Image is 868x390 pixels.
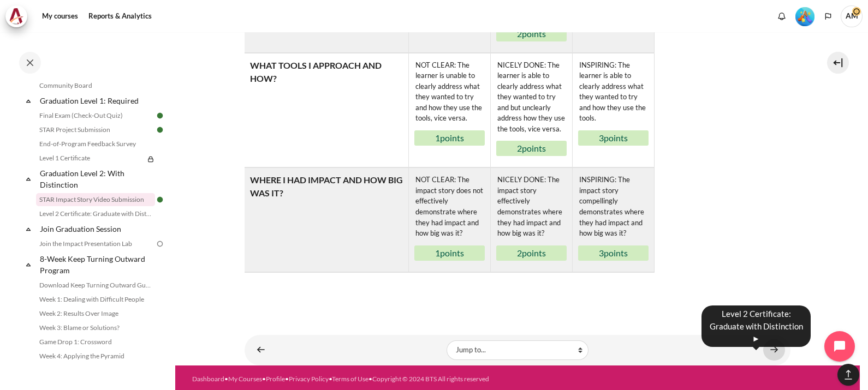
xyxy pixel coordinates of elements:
a: Reports & Analytics [85,5,156,27]
div: • • • • • [192,374,550,384]
div: INSPIRING: The impact story compellingly demonstrates where they had impact and how big was it? [578,173,649,239]
td: Criterion WHERE I HAD IMPACT AND HOW BIG WAS IT? [245,167,408,272]
div: NOT CLEAR: The learner is unable to clearly address what they wanted to try and how they use the ... [414,59,485,125]
a: Week 1: Dealing with Difficult People [36,293,155,306]
a: 8-Week Keep Turning Outward Program [38,251,155,278]
span: Collapse [23,95,34,106]
span: 1 [435,133,440,143]
div: points [496,245,567,261]
div: points [578,245,649,261]
td: Criterion WHAT TOOLS I APPROACH AND HOW? [245,53,408,168]
td: Level INSPIRING: The impact story compellingly demonstrates where they had impact and how big was... [572,168,654,271]
div: points [414,130,485,146]
img: Done [155,125,165,135]
div: Level #5 [795,6,815,26]
a: STAR Project Submission [36,123,155,136]
a: Graduation Level 2: With Distinction [38,166,155,192]
a: Week 3: Blame or Solutions? [36,321,155,334]
a: Level 2 Certificate: Graduate with Distinction [36,207,155,220]
img: Level #5 [795,7,815,26]
a: Terms of Use [332,375,368,383]
span: AM [841,5,863,27]
tr: Levels group [408,53,654,167]
span: Collapse [23,224,34,235]
td: Level NOT CLEAR: The learner is unable to clearly address what they wanted to try and how they us... [408,53,490,167]
a: Game Drop 1: Crossword [36,335,155,349]
a: User menu [841,5,863,27]
a: ◄ End-of-Program Feedback Survey [250,339,272,361]
a: Week 2: Results Over Image [36,307,155,320]
a: My courses [38,5,82,27]
div: NOT CLEAR: The impact story does not effectively demonstrate where they had impact and how big wa... [414,173,485,239]
span: 2 [517,28,522,39]
a: Join Graduation Session [38,221,155,236]
div: Show notification window with no new notifications [774,8,790,25]
a: Community Board [36,79,155,92]
div: points [578,130,649,146]
a: Week 4: Applying the Pyramid [36,350,155,363]
img: Architeck [9,8,24,25]
span: 2 [517,248,522,258]
a: My Courses [228,375,262,383]
a: Privacy Policy [289,375,329,383]
img: Done [155,195,165,205]
img: Done [155,111,165,121]
a: Level #5 [791,6,819,26]
span: 3 [599,133,604,143]
a: STAR Impact Story Video Submission [36,193,155,206]
span: 1 [435,248,440,258]
a: Graduation Level 1: Required [38,93,155,108]
a: Final Exam (Check-Out Quiz) [36,109,155,122]
div: points [414,245,485,261]
div: NICELY DONE: The learner is able to clearly address what they wanted to try and but unclearly add... [496,59,567,136]
a: Copyright © 2024 BTS All rights reserved [372,375,489,383]
tr: Levels group [408,168,654,271]
div: INSPIRING: The learner is able to clearly address what they wanted to try and how they use the to... [578,59,649,125]
button: Languages [820,8,836,25]
div: Level 2 Certificate: Graduate with Distinction ► [701,305,811,347]
td: Level INSPIRING: The learner is able to clearly address what they wanted to try and how they use ... [572,53,654,167]
img: To do [155,239,165,249]
span: Collapse [23,173,34,184]
a: Level 1 Certificate [36,152,144,165]
td: Level NOT CLEAR: The impact story does not effectively demonstrate where they had impact and how ... [408,168,490,271]
td: Level NICELY DONE: The impact story effectively demonstrates where they had impact and how big wa... [490,168,572,271]
span: 2 [517,143,522,153]
a: Architeck Architeck [5,5,33,27]
a: Profile [266,375,285,383]
span: 3 [599,248,604,258]
a: Dashboard [192,375,224,383]
span: Collapse [23,259,34,270]
div: points [496,141,567,156]
button: [[backtotopbutton]] [837,364,859,386]
a: End-of-Program Feedback Survey [36,137,155,151]
div: points [496,26,567,41]
a: Join the Impact Presentation Lab [36,237,155,250]
div: NICELY DONE: The impact story effectively demonstrates where they had impact and how big was it? [496,173,567,239]
td: Level NICELY DONE: The learner is able to clearly address what they wanted to try and but unclear... [490,53,572,167]
a: Download Keep Turning Outward Guide [36,279,155,292]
